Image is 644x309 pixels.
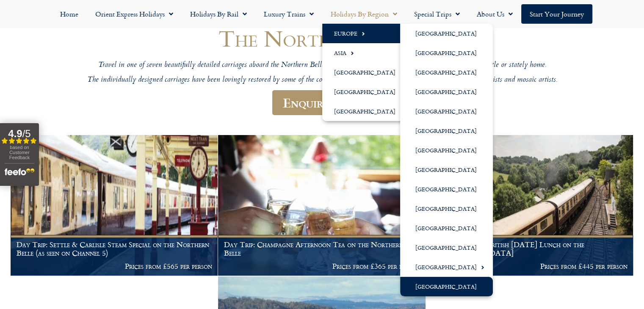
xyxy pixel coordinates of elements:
[68,26,576,51] h1: The Northern Belle
[431,240,627,257] h1: Day Trip: Great British [DATE] Lunch on the [GEOGRAPHIC_DATA]
[426,135,633,276] a: Day Trip: Great British [DATE] Lunch on the [GEOGRAPHIC_DATA] Prices from £445 per person
[400,199,493,218] a: [GEOGRAPHIC_DATA]
[322,24,412,43] a: Europe
[52,4,87,24] a: Home
[11,135,218,276] a: Day Trip: Settle & Carlisle Steam Special on the Northern Belle (as seen on Channel 5) Prices fro...
[400,121,493,141] a: [GEOGRAPHIC_DATA]
[272,90,372,115] a: Enquire Now
[400,179,493,199] a: [GEOGRAPHIC_DATA]
[218,135,426,276] a: Day Trip: Champagne Afternoon Tea on the Northern Belle Prices from £365 per person
[400,257,493,277] a: [GEOGRAPHIC_DATA]
[322,63,412,82] a: [GEOGRAPHIC_DATA]
[87,4,182,24] a: Orient Express Holidays
[400,238,493,257] a: [GEOGRAPHIC_DATA]
[255,4,322,24] a: Luxury Trains
[68,61,576,70] p: Travel in one of seven beautifully detailed carriages aboard the Northern Belle luxury train, eac...
[182,4,255,24] a: Holidays by Rail
[4,4,640,24] nav: Menu
[68,75,576,85] p: The individually designed carriages have been lovingly restored by some of the country’s top craf...
[322,102,412,121] a: [GEOGRAPHIC_DATA]
[431,262,627,270] p: Prices from £445 per person
[400,160,493,179] a: [GEOGRAPHIC_DATA]
[521,4,592,24] a: Start your Journey
[400,43,493,63] a: [GEOGRAPHIC_DATA]
[406,4,468,24] a: Special Trips
[322,43,412,63] a: Asia
[400,141,493,160] a: [GEOGRAPHIC_DATA]
[322,4,406,24] a: Holidays by Region
[400,277,493,296] a: [GEOGRAPHIC_DATA]
[400,82,493,102] a: [GEOGRAPHIC_DATA]
[400,24,493,296] ul: Europe
[17,262,212,270] p: Prices from £565 per person
[468,4,521,24] a: About Us
[400,63,493,82] a: [GEOGRAPHIC_DATA]
[224,240,420,257] h1: Day Trip: Champagne Afternoon Tea on the Northern Belle
[400,102,493,121] a: [GEOGRAPHIC_DATA]
[322,82,412,102] a: [GEOGRAPHIC_DATA]
[17,240,212,257] h1: Day Trip: Settle & Carlisle Steam Special on the Northern Belle (as seen on Channel 5)
[400,24,493,43] a: [GEOGRAPHIC_DATA]
[400,218,493,238] a: [GEOGRAPHIC_DATA]
[224,262,420,270] p: Prices from £365 per person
